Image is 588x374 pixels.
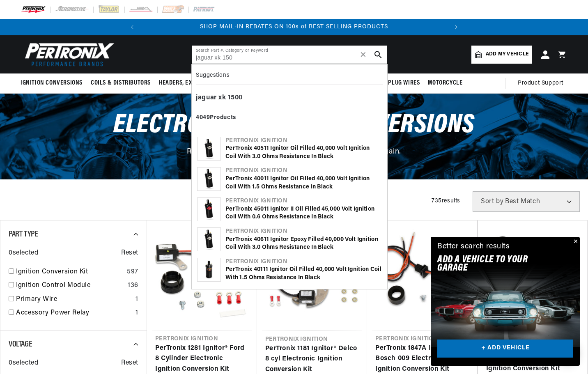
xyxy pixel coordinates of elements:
summary: Coils & Distributors [87,73,155,93]
a: Accessory Power Relay [16,308,132,319]
div: 1 [136,308,138,319]
img: PerTronix 45011 Ignitor II Oil Filled 45,000 Volt Ignition Coil with 0.6 Ohms Resistance in Black [198,198,220,221]
span: Electronic Ignition Conversions [113,112,475,139]
a: Add my vehicle [471,46,532,64]
div: 1 of 2 [140,23,448,32]
span: Voltage [9,340,32,349]
b: jaguar [196,94,217,101]
div: Pertronix Ignition [225,137,382,145]
img: PerTronix 40111 Ignitor Oil Filled 40,000 Volt Ignition Coil with 1.5 Ohms Resistance in Black [198,258,220,281]
div: PerTronix 45011 Ignitor II Oil Filled 45,000 Volt Ignition Coil with 0.6 Ohms Resistance in Black [225,205,382,221]
input: Search Part #, Category or Keyword [192,46,387,64]
select: Sort by [473,191,580,212]
div: PerTronix 40511 Ignitor Oil Filled 40,000 Volt Ignition Coil with 3.0 Ohms Resistance in Black [225,145,382,161]
img: PerTronix 40611 Ignitor Epoxy Filled 40,000 Volt Ignition Coil with 3.0 Ohms Resistance in Black [198,228,220,251]
div: Pertronix Ignition [225,227,382,236]
button: search button [369,46,387,64]
h2: Add A VEHICLE to your garage [437,256,553,273]
div: PerTronix 40111 Ignitor Oil Filled 40,000 Volt Ignition Coil with 1.5 Ohms Resistance in Black [225,266,382,282]
div: PerTronix 40611 Ignitor Epoxy Filled 40,000 Volt Ignition Coil with 3.0 Ohms Resistance in Black [225,236,382,252]
div: Suggestions [196,69,383,85]
b: xk [218,94,226,101]
a: SHOP MAIL-IN REBATES ON 100s of BEST SELLING PRODUCTS [200,24,388,30]
span: Headers, Exhausts & Components [159,79,255,87]
span: Part Type [9,230,38,239]
summary: Headers, Exhausts & Components [155,73,259,93]
b: 150 [228,94,239,101]
button: Translation missing: en.sections.announcements.previous_announcement [124,19,140,35]
div: 136 [128,280,138,291]
div: 597 [127,267,138,278]
img: PerTronix 40011 Ignitor Oil Filled 40,000 Volt Ignition Coil with 1.5 Ohms Resistance in Black [198,167,220,190]
span: Ignition Conversions [21,79,83,87]
span: Add my vehicle [486,50,528,58]
span: Reset [121,248,138,259]
span: Reset [121,358,138,369]
div: Announcement [140,23,448,32]
div: 0 [196,91,383,105]
b: 4049 Products [196,115,236,121]
div: PerTronix 40011 Ignitor Oil Filled 40,000 Volt Ignition Coil with 1.5 Ohms Resistance in Black [225,175,382,191]
summary: Ignition Conversions [21,73,87,93]
div: Pertronix Ignition [225,167,382,175]
div: Pertronix Ignition [225,258,382,266]
a: + ADD VEHICLE [437,340,573,358]
span: Coils & Distributors [91,79,151,87]
span: Reliable. Maintenance Free. Never Replace Your Points Again. [187,148,401,156]
img: PerTronix 40511 Ignitor Oil Filled 40,000 Volt Ignition Coil with 3.0 Ohms Resistance in Black [198,137,220,160]
button: Translation missing: en.sections.announcements.next_announcement [448,19,464,35]
a: Primary Wire [16,294,132,305]
span: Sort by [481,198,503,205]
a: Ignition Conversion Kit [16,267,124,278]
span: 0 selected [9,248,38,259]
div: 1 [136,294,138,305]
button: Close [570,237,580,247]
div: Pertronix Ignition [225,197,382,205]
summary: Spark Plug Wires [366,73,424,93]
summary: Product Support [518,73,567,93]
span: Motorcycle [428,79,462,87]
span: 0 selected [9,358,38,369]
span: 735 results [432,198,460,204]
summary: Motorcycle [424,73,466,93]
span: Spark Plug Wires [370,79,420,87]
div: Better search results [437,241,510,253]
span: Product Support [518,79,563,88]
a: Ignition Control Module [16,280,124,291]
img: Pertronix [21,40,115,69]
